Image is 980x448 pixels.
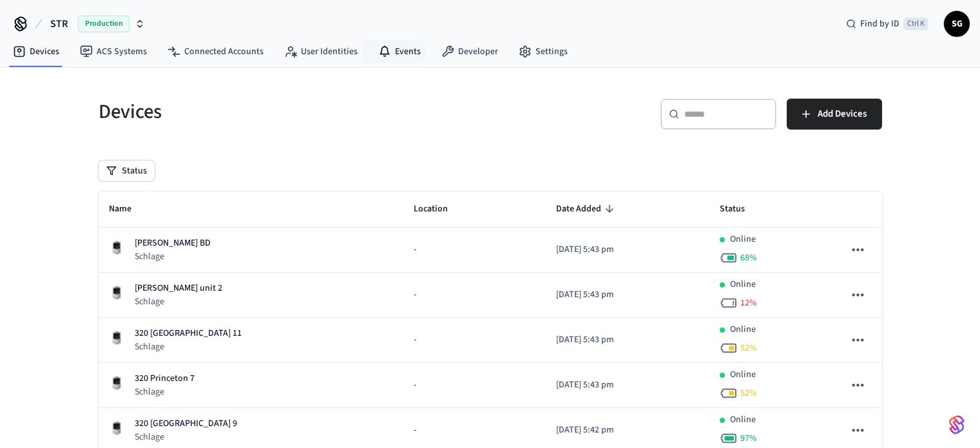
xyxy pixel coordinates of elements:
p: [PERSON_NAME] BD [135,237,211,250]
p: Schlage [135,340,242,353]
span: - [414,333,416,347]
p: Online [730,278,756,291]
a: Events [368,40,431,63]
img: Schlage Sense Smart Deadbolt with Camelot Trim, Front [109,375,124,391]
a: Devices [3,40,70,63]
p: Schlage [135,385,195,398]
span: Name [109,199,148,219]
span: - [414,243,416,257]
button: Add Devices [787,99,882,130]
span: Find by ID [860,17,899,30]
p: [DATE] 5:42 pm [556,424,700,437]
span: 52 % [740,342,757,355]
span: - [414,378,416,392]
p: [DATE] 5:43 pm [556,333,700,347]
p: Online [730,413,756,427]
span: 12 % [740,297,757,309]
a: Connected Accounts [157,40,274,63]
p: 320 [GEOGRAPHIC_DATA] 11 [135,327,242,340]
img: SeamLogoGradient.69752ec5.svg [949,414,965,435]
a: Settings [508,40,578,63]
p: 320 Princeton 7 [135,372,195,385]
img: Schlage Sense Smart Deadbolt with Camelot Trim, Front [109,330,124,346]
h5: Devices [99,99,483,125]
a: ACS Systems [70,40,157,63]
span: 52 % [740,387,757,400]
p: Schlage [135,295,222,308]
a: Developer [431,40,508,63]
p: Online [730,368,756,382]
span: STR [50,16,68,32]
span: Production [78,15,130,32]
span: - [414,288,416,302]
p: Schlage [135,250,211,263]
span: Location [414,199,465,219]
div: Find by IDCtrl K [836,12,939,35]
span: 68 % [740,251,757,264]
p: [DATE] 5:43 pm [556,288,700,302]
p: [DATE] 5:43 pm [556,378,700,392]
span: - [414,424,416,437]
p: Online [730,233,756,246]
button: Status [99,161,155,181]
img: Schlage Sense Smart Deadbolt with Camelot Trim, Front [109,240,124,255]
button: SG [944,11,970,37]
p: Online [730,323,756,336]
a: User Identities [274,40,368,63]
p: Schlage [135,431,237,443]
img: Schlage Sense Smart Deadbolt with Camelot Trim, Front [109,285,124,300]
p: [DATE] 5:43 pm [556,243,700,257]
span: 97 % [740,432,757,445]
img: Schlage Sense Smart Deadbolt with Camelot Trim, Front [109,420,124,436]
span: Date Added [556,199,618,219]
p: [PERSON_NAME] unit 2 [135,282,222,295]
span: Ctrl K [903,17,928,30]
span: Status [720,199,762,219]
p: 320 [GEOGRAPHIC_DATA] 9 [135,417,237,431]
span: SG [945,12,968,35]
span: Add Devices [818,106,867,122]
